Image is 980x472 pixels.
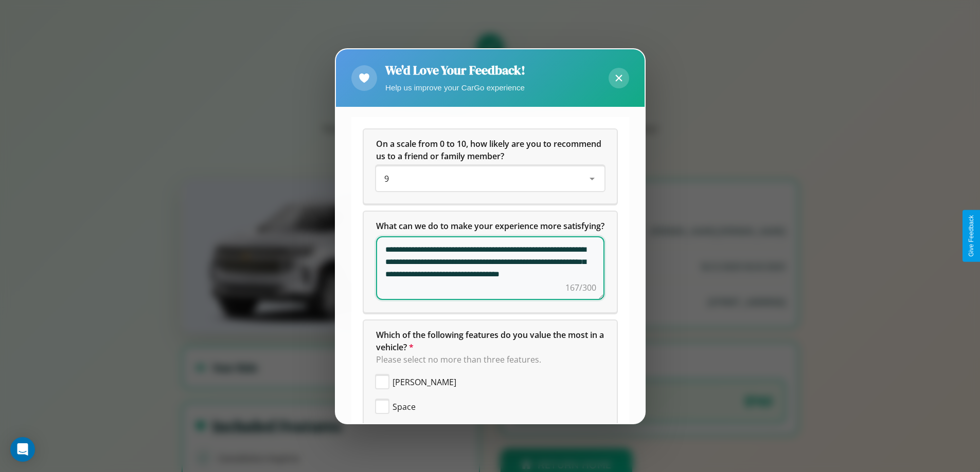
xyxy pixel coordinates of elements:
h5: On a scale from 0 to 10, how likely are you to recommend us to a friend or family member? [376,138,604,162]
span: 9 [384,173,389,184]
div: On a scale from 0 to 10, how likely are you to recommend us to a friend or family member? [364,129,617,203]
p: Help us improve your CarGo experience [385,81,525,95]
div: Give Feedback [968,215,975,257]
span: [PERSON_NAME] [393,376,456,388]
span: Please select no more than three features. [376,354,541,365]
span: Which of the following features do you value the most in a vehicle? [376,329,606,353]
div: On a scale from 0 to 10, how likely are you to recommend us to a friend or family member? [376,166,604,191]
div: 167/300 [565,281,596,294]
span: Space [393,401,416,413]
span: What can we do to make your experience more satisfying? [376,220,604,232]
h2: We'd Love Your Feedback! [385,62,525,79]
div: Open Intercom Messenger [10,437,35,462]
span: On a scale from 0 to 10, how likely are you to recommend us to a friend or family member? [376,138,603,162]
